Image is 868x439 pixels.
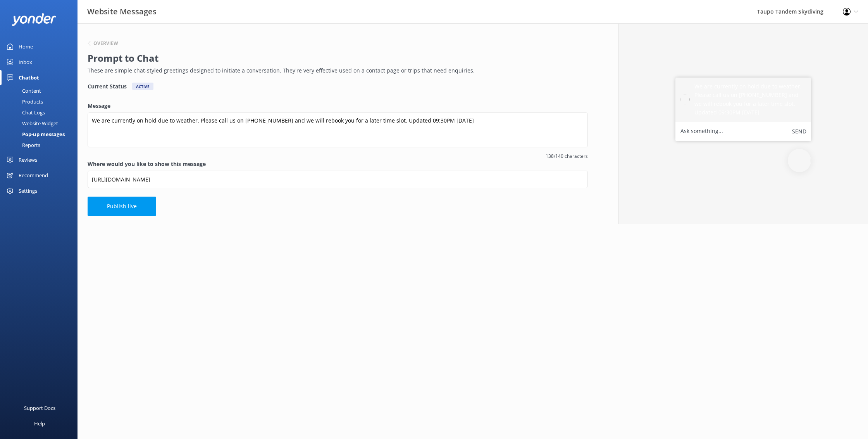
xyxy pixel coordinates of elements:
div: Active [132,83,153,90]
div: Chat Logs [5,107,45,118]
button: Send [792,126,806,137]
label: Message [88,102,588,110]
div: Inbox [19,54,32,70]
div: Help [34,416,45,431]
div: Recommend [19,168,48,183]
h6: Overview [93,41,118,46]
img: yonder-white-logo.png [12,13,56,26]
div: Chatbot [19,70,39,85]
a: Products [5,96,77,107]
div: Settings [19,183,37,199]
h5: We are currently on hold due to weather. Please call us on [PHONE_NUMBER] and we will rebook you ... [694,82,806,117]
label: Where would you like to show this message [88,160,588,168]
textarea: We are currently on hold due to weather. Please call us on [PHONE_NUMBER] and we will rebook you ... [88,112,588,147]
input: https://www.example.com/page [88,171,588,188]
a: Reports [5,140,77,150]
div: Website Widget [5,118,58,129]
a: Content [5,85,77,96]
div: Home [19,39,33,54]
h2: Prompt to Chat [88,51,584,66]
div: Pop-up messages [5,129,65,140]
h3: Website Messages [87,5,157,18]
a: Pop-up messages [5,129,77,140]
h4: Current Status [88,83,127,90]
button: Overview [88,41,118,46]
div: Content [5,85,41,96]
label: Ask something... [680,126,723,137]
div: Support Docs [24,400,55,416]
span: 138/140 characters [88,152,588,160]
a: Website Widget [5,118,77,129]
a: Chat Logs [5,107,77,118]
div: Products [5,96,43,107]
div: Reports [5,140,40,150]
div: Reviews [19,152,37,168]
button: Publish live [88,197,156,216]
p: These are simple chat-styled greetings designed to initiate a conversation. They're very effectiv... [88,66,584,75]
